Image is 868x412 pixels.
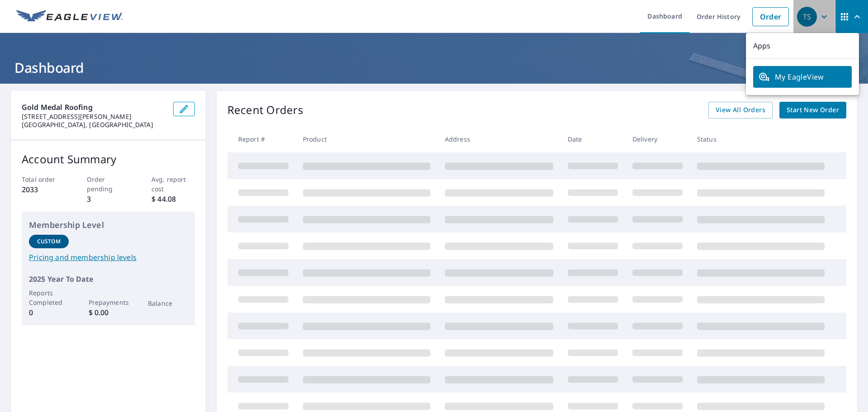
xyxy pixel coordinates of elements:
a: My EagleView [753,66,852,88]
th: Report # [227,126,296,152]
p: [STREET_ADDRESS][PERSON_NAME] [22,113,166,121]
a: View All Orders [708,102,773,118]
a: Order [752,7,789,26]
span: View All Orders [716,104,765,116]
th: Product [296,126,438,152]
p: Avg. report cost [151,175,195,194]
div: TS [797,7,817,27]
img: EV Logo [16,10,123,24]
p: Apps [746,33,859,59]
p: 0 [29,307,69,318]
p: Total order [22,175,65,184]
p: $ 44.08 [151,194,195,204]
p: 2025 Year To Date [29,274,188,284]
p: Reports Completed [29,288,69,307]
p: Custom [37,237,61,246]
a: Start New Order [779,102,846,118]
h1: Dashboard [11,58,857,77]
p: 3 [87,194,130,204]
p: Order pending [87,175,130,194]
p: [GEOGRAPHIC_DATA], [GEOGRAPHIC_DATA] [22,121,166,129]
p: 2033 [22,184,65,195]
p: Account Summary [22,151,195,167]
th: Date [561,126,625,152]
p: Gold Medal Roofing [22,102,166,113]
p: Membership Level [29,219,188,231]
th: Status [690,126,832,152]
th: Delivery [625,126,690,152]
p: $ 0.00 [89,307,128,318]
p: Balance [148,298,188,308]
p: Prepayments [89,298,128,307]
span: My EagleView [759,71,846,82]
th: Address [438,126,561,152]
a: Pricing and membership levels [29,252,188,263]
span: Start New Order [787,104,839,116]
p: Recent Orders [227,102,303,118]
